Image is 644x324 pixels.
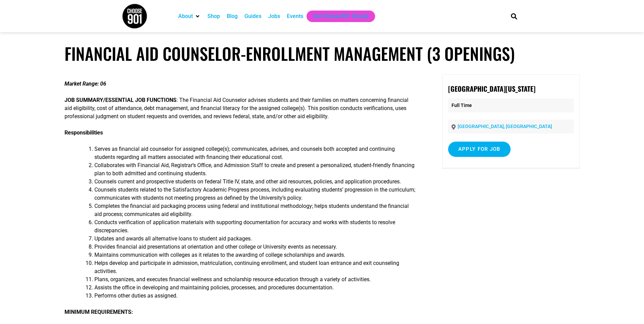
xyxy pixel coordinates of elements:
[94,243,417,251] li: Provides financial aid presentations at orientation and other college or University events as nec...
[94,161,417,178] li: Collaborates with Financial Aid, Registrar’s Office, and Admission Staff to create and present a ...
[175,11,204,22] div: About
[268,12,280,20] a: Jobs
[207,12,220,20] a: Shop
[65,43,580,64] h1: Financial Aid Counselor-Enrollment Management (3 Openings)
[287,12,303,20] a: Events
[94,178,417,186] li: Counsels current and prospective students on federal Title IV, state, and other aid resources, po...
[448,142,511,157] input: Apply for job
[448,84,535,94] strong: [GEOGRAPHIC_DATA][US_STATE]
[65,80,106,87] strong: Market Range: 06
[94,218,417,235] li: Conducts verification of application materials with supporting documentation for accuracy and wor...
[458,124,552,129] a: [GEOGRAPHIC_DATA], [GEOGRAPHIC_DATA]
[94,251,417,259] li: Maintains communication with colleges as it relates to the awarding of college scholarships and a...
[94,259,417,275] li: Helps develop and participate in admission, matriculation, continuing enrollment, and student loa...
[65,96,417,121] p: : The Financial Aid Counselor advises students and their families on matters concerning financial...
[448,98,574,112] p: Full Time
[94,284,417,292] li: Assists the office in developing and maintaining policies, processes, and procedures documentation.
[65,309,133,315] strong: MINIMUM REQUIREMENTS:
[94,145,417,161] li: Serves as financial aid counselor for assigned college(s); communicates, advises, and counsels bo...
[94,292,417,300] li: Performs other duties as assigned.
[94,275,417,284] li: Plans, organizes, and executes financial wellness and scholarship resource education through a va...
[508,11,519,22] div: Search
[227,12,238,20] a: Blog
[313,12,368,20] a: Get Choose901 Emails
[65,97,177,103] strong: JOB SUMMARY/ESSENTIAL JOB FUNCTIONS
[178,12,193,20] a: About
[94,202,417,218] li: Completes the financial aid packaging process using federal and institutional methodology; helps ...
[244,12,261,20] a: Guides
[94,186,417,202] li: Counsels students related to the Satisfactory Academic Progress process, including evaluating stu...
[175,11,499,22] nav: Main nav
[94,235,417,243] li: Updates and awards all alternative loans to student aid packages.
[65,129,103,136] strong: Responsibilities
